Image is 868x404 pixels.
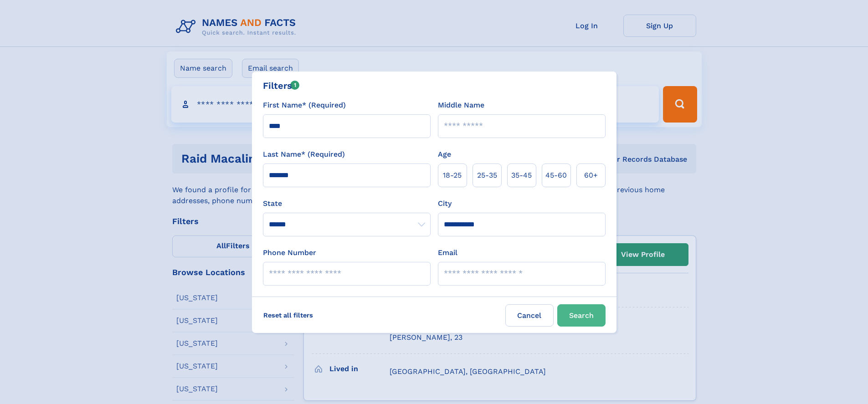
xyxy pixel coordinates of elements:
span: 25‑35 [477,170,497,181]
label: Middle Name [438,100,484,111]
span: 35‑45 [511,170,532,181]
label: Reset all filters [257,304,319,326]
label: Email [438,247,457,258]
div: Filters [263,79,300,92]
label: Last Name* (Required) [263,149,345,160]
button: Search [557,304,606,327]
span: 60+ [584,170,598,181]
span: 45‑60 [545,170,567,181]
span: 18‑25 [443,170,462,181]
label: Cancel [505,304,554,327]
label: Phone Number [263,247,316,258]
label: State [263,198,431,209]
label: Age [438,149,451,160]
label: First Name* (Required) [263,100,346,111]
label: City [438,198,452,209]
